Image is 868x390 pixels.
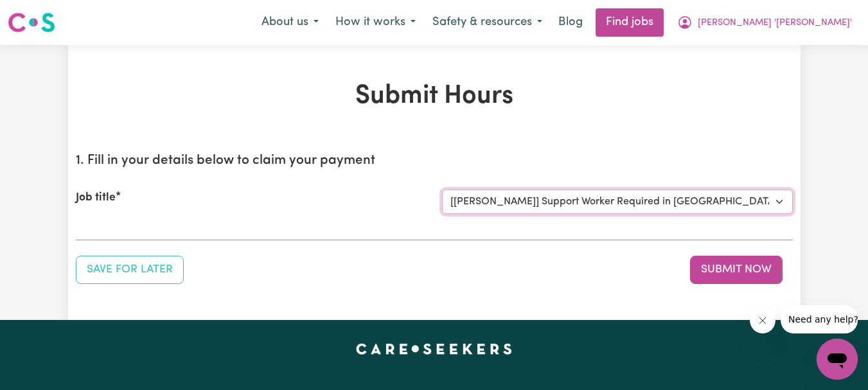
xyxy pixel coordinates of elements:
iframe: Button to launch messaging window [817,339,858,380]
img: Careseekers logo [8,11,55,34]
iframe: Close message [750,308,775,333]
h2: 1. Fill in your details below to claim your payment [76,153,793,169]
iframe: Message from company [781,305,858,333]
button: About us [253,9,327,36]
button: Safety & resources [424,9,551,36]
a: Careseekers logo [8,8,55,37]
label: Job title [76,190,116,206]
button: How it works [327,9,424,36]
a: Find jobs [596,8,664,37]
a: Careseekers home page [356,343,512,353]
button: My Account [669,9,860,36]
a: Blog [551,8,590,37]
span: Need any help? [8,9,78,19]
h1: Submit Hours [76,81,793,112]
span: [PERSON_NAME] '[PERSON_NAME]' [698,16,852,30]
button: Save your job report [76,256,184,284]
button: Submit your job report [690,256,783,284]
